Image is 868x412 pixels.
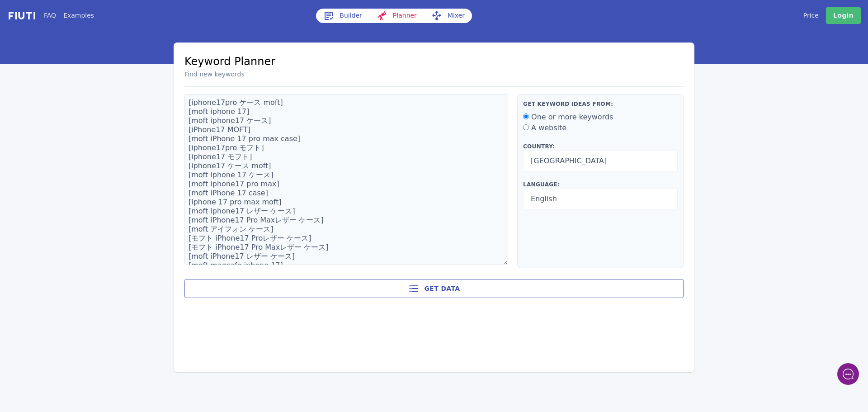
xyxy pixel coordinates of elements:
[184,279,684,298] button: Get data
[531,123,566,132] label: A website
[826,7,861,24] a: Login
[184,53,275,70] h1: Keyword Planner
[43,23,138,36] h1: Welcome to Fiuti!
[837,363,859,385] iframe: gist-messenger-bubble-iframe
[523,100,678,108] p: Get keyword ideas from:
[7,10,37,21] img: f731f27.png
[63,11,94,20] a: Examples
[75,316,114,322] span: We run on Gist
[184,70,275,79] h2: Find new keywords
[523,180,678,189] label: Language:
[424,9,472,23] a: Mixer
[316,9,369,23] a: Builder
[58,64,108,71] span: New conversation
[531,113,613,121] label: One or more keywords
[44,11,56,20] a: FAQ
[803,11,819,20] a: Price
[7,58,174,77] button: New conversation
[43,40,138,51] h2: Can I help you with anything?
[523,142,678,151] label: Country:
[369,9,424,23] a: Planner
